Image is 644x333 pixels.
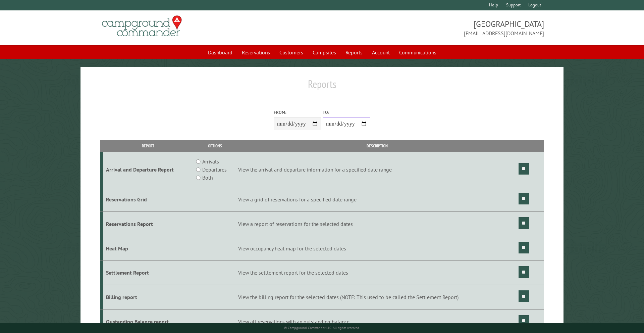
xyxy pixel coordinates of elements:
a: Reservations [238,46,274,59]
td: View a report of reservations for the selected dates [237,211,517,236]
td: View the billing report for the selected dates (NOTE: This used to be called the Settlement Report) [237,285,517,310]
td: Arrival and Departure Report [103,152,194,187]
a: Account [368,46,394,59]
td: View the settlement report for the selected dates [237,260,517,285]
label: Arrivals [202,157,219,165]
a: Reports [341,46,367,59]
label: To: [323,109,370,115]
td: Heat Map [103,236,194,260]
h1: Reports [100,78,544,96]
td: Settlement Report [103,260,194,285]
th: Report [103,140,194,152]
label: From: [274,109,321,115]
td: Billing report [103,285,194,310]
th: Options [193,140,237,152]
td: View a grid of reservations for a specified date range [237,187,517,212]
img: Campground Commander [100,13,184,39]
a: Communications [395,46,440,59]
label: Both [202,174,213,182]
th: Description [237,140,517,152]
td: Reservations Grid [103,187,194,212]
a: Dashboard [204,46,236,59]
a: Customers [275,46,307,59]
label: Departures [202,165,227,174]
td: View occupancy heat map for the selected dates [237,236,517,260]
a: Campsites [309,46,340,59]
span: [GEOGRAPHIC_DATA] [EMAIL_ADDRESS][DOMAIN_NAME] [322,18,544,37]
td: View the arrival and departure information for a specified date range [237,152,517,187]
small: © Campground Commander LLC. All rights reserved. [284,326,360,330]
td: Reservations Report [103,211,194,236]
